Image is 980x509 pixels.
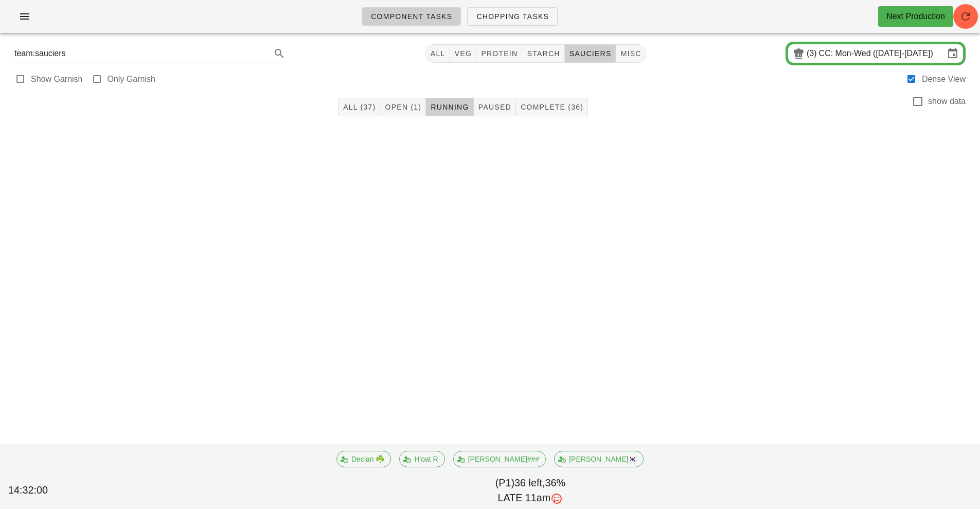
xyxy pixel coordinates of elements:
span: All (37) [343,103,376,111]
button: Complete (36) [516,98,588,116]
a: Component Tasks [362,7,461,26]
button: protein [476,44,522,63]
button: Running [426,98,473,116]
label: show data [928,96,966,107]
span: All [430,49,446,58]
span: misc [620,49,641,58]
button: Paused [474,98,516,116]
span: veg [454,49,472,58]
div: (3) [807,48,819,59]
span: Chopping Tasks [476,12,549,21]
button: starch [522,44,564,63]
label: Dense View [922,74,966,84]
span: Running [430,103,469,111]
button: misc [616,44,646,63]
a: Chopping Tasks [467,7,558,26]
span: Open (1) [384,103,421,111]
button: All (37) [338,98,380,116]
button: sauciers [565,44,616,63]
button: All [425,44,450,63]
span: sauciers [569,49,612,58]
span: starch [526,49,560,58]
span: protein [480,49,518,58]
button: veg [450,44,477,63]
button: Open (1) [380,98,426,116]
label: Show Garnish [31,74,83,84]
span: Component Tasks [370,12,452,21]
span: Paused [478,103,511,111]
label: Only Garnish [108,74,155,84]
span: Complete (36) [520,103,583,111]
div: Next Production [886,10,945,23]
